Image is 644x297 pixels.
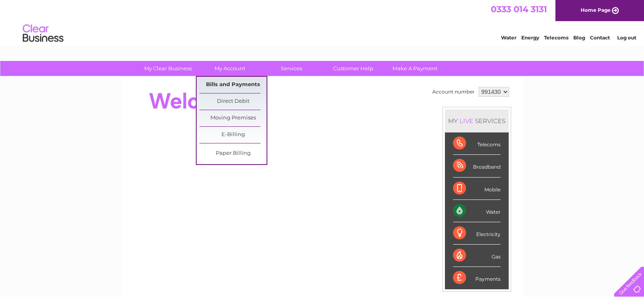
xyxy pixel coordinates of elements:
[22,21,64,46] img: logo.png
[199,110,267,126] a: Moving Premises
[521,35,539,41] a: Energy
[258,61,325,76] a: Services
[199,145,267,162] a: Paper Billing
[573,35,585,41] a: Blog
[453,155,501,177] div: Broadband
[590,35,610,41] a: Contact
[430,85,477,99] td: Account number
[453,267,501,289] div: Payments
[196,61,263,76] a: My Account
[320,61,387,76] a: Customer Help
[453,132,501,155] div: Telecoms
[453,245,501,267] div: Gas
[453,200,501,222] div: Water
[199,93,267,110] a: Direct Debit
[445,109,509,132] div: MY SERVICES
[544,35,568,41] a: Telecoms
[134,61,202,76] a: My Clear Business
[491,4,547,14] a: 0333 014 3131
[453,222,501,245] div: Electricity
[199,127,267,143] a: E-Billing
[458,117,475,125] div: LIVE
[382,61,449,76] a: Make A Payment
[130,4,514,39] div: Clear Business is a trading name of Verastar Limited (registered in [GEOGRAPHIC_DATA] No. 3667643...
[501,35,516,41] a: Water
[199,77,267,93] a: Bills and Payments
[453,178,501,200] div: Mobile
[617,35,636,41] a: Log out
